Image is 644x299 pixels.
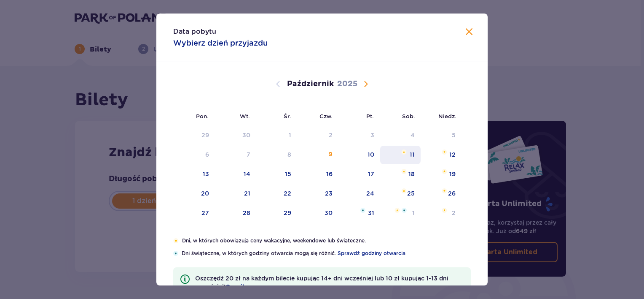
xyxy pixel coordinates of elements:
p: Dni, w których obowiązują ceny wakacyjne, weekendowe lub świąteczne. [182,237,471,245]
td: niedziela, 26 października 2025 [421,185,462,203]
div: 22 [284,189,291,198]
div: 18 [408,170,415,178]
div: 29 [201,131,209,139]
div: 24 [366,189,374,198]
td: Data niedostępna. wtorek, 30 września 2025 [215,126,257,145]
small: Sob. [402,113,415,120]
div: 19 [449,170,456,178]
div: 29 [284,209,291,217]
td: Data niedostępna. niedziela, 5 października 2025 [421,126,462,145]
div: 27 [201,209,209,217]
td: piątek, 24 października 2025 [338,185,380,203]
div: 1 [412,209,415,217]
small: Pon. [196,113,209,120]
img: Pomarańczowa gwiazdka [442,188,447,193]
p: Dni świąteczne, w których godziny otwarcia mogą się różnić. [182,250,471,257]
td: Data niedostępna. wtorek, 7 października 2025 [215,146,257,164]
img: Pomarańczowa gwiazdka [394,208,400,213]
td: sobota, 18 października 2025 [380,165,421,184]
td: poniedziałek, 27 października 2025 [173,204,215,223]
div: 12 [449,150,456,159]
td: sobota, 1 listopada 2025 [380,204,421,223]
td: środa, 29 października 2025 [256,204,297,223]
div: 14 [244,170,250,178]
div: 30 [325,209,333,217]
img: Pomarańczowa gwiazdka [401,149,407,155]
img: Pomarańczowa gwiazdka [401,188,407,193]
div: 25 [407,189,415,198]
div: 21 [244,189,250,198]
div: 2 [452,209,456,217]
p: Data pobytu [173,27,216,36]
td: czwartek, 9 października 2025 [297,146,339,164]
small: Śr. [284,113,291,120]
div: 28 [243,209,250,217]
a: Sprawdź godziny otwarcia [338,250,405,257]
img: Niebieska gwiazdka [173,251,178,256]
div: 8 [287,150,291,159]
td: sobota, 11 października 2025 [380,146,421,164]
td: czwartek, 16 października 2025 [297,165,339,184]
div: 11 [410,150,415,159]
small: Czw. [319,113,333,120]
td: wtorek, 21 października 2025 [215,185,257,203]
a: Cennik [225,283,246,291]
div: 4 [411,131,415,139]
td: wtorek, 14 października 2025 [215,165,257,184]
div: 13 [203,170,209,178]
img: Pomarańczowa gwiazdka [442,208,447,213]
div: 16 [326,170,333,178]
td: Data niedostępna. poniedziałek, 29 września 2025 [173,126,215,145]
td: Data niedostępna. środa, 8 października 2025 [256,146,297,164]
p: Październik [287,79,334,89]
small: Pt. [366,113,374,120]
td: niedziela, 2 listopada 2025 [421,204,462,223]
div: 23 [325,189,333,198]
td: poniedziałek, 20 października 2025 [173,185,215,203]
td: niedziela, 19 października 2025 [421,165,462,184]
div: 17 [368,170,374,178]
td: piątek, 17 października 2025 [338,165,380,184]
small: Wt. [240,113,250,120]
div: 26 [448,189,456,198]
img: Pomarańczowa gwiazdka [173,238,179,243]
div: 7 [247,150,250,159]
small: Niedz. [438,113,456,120]
td: Data niedostępna. czwartek, 2 października 2025 [297,126,339,145]
button: Zamknij [464,27,474,38]
td: czwartek, 30 października 2025 [297,204,339,223]
div: 6 [205,150,209,159]
img: Pomarańczowa gwiazdka [401,169,407,174]
div: 20 [201,189,209,198]
td: środa, 15 października 2025 [256,165,297,184]
p: 2025 [337,79,357,89]
div: 9 [328,150,333,159]
div: 10 [368,150,374,159]
div: 30 [242,131,250,139]
p: Oszczędź 20 zł na każdym bilecie kupując 14+ dni wcześniej lub 10 zł kupując 1-13 dni wcześniej! [195,274,464,291]
td: środa, 22 października 2025 [256,185,297,203]
td: Data niedostępna. piątek, 3 października 2025 [338,126,380,145]
div: 3 [370,131,374,139]
div: 31 [368,209,374,217]
button: Poprzedni miesiąc [273,79,283,89]
img: Niebieska gwiazdka [402,208,407,213]
td: poniedziałek, 13 października 2025 [173,165,215,184]
div: 1 [289,131,291,139]
div: 2 [329,131,333,139]
td: Data niedostępna. poniedziałek, 6 października 2025 [173,146,215,164]
p: Wybierz dzień przyjazdu [173,38,268,48]
td: niedziela, 12 października 2025 [421,146,462,164]
td: sobota, 25 października 2025 [380,185,421,203]
td: Data niedostępna. sobota, 4 października 2025 [380,126,421,145]
td: piątek, 10 października 2025 [338,146,380,164]
div: 15 [285,170,291,178]
td: piątek, 31 października 2025 [338,204,380,223]
button: Następny miesiąc [361,79,371,89]
img: Niebieska gwiazdka [360,208,365,213]
td: wtorek, 28 października 2025 [215,204,257,223]
img: Pomarańczowa gwiazdka [442,149,447,155]
td: czwartek, 23 października 2025 [297,185,339,203]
